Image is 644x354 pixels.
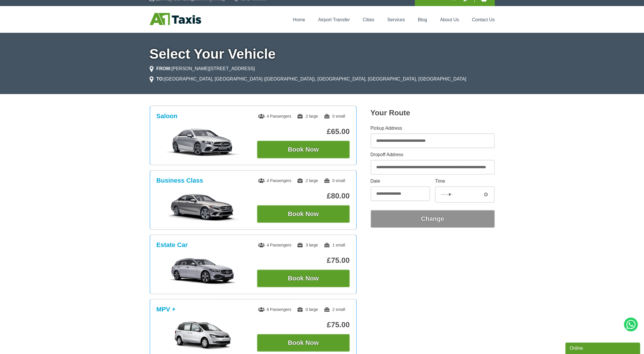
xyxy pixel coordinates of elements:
span: 3 large [297,243,318,247]
img: A1 Taxis St Albans LTD [150,13,201,25]
span: 4 Passengers [258,243,291,247]
span: 1 small [324,243,345,247]
a: Services [387,17,405,22]
a: Blog [418,17,427,22]
label: Time [435,179,494,183]
button: Book Now [257,269,350,287]
a: Contact Us [472,17,494,22]
p: £75.00 [257,320,350,329]
span: 4 Passengers [258,114,291,118]
button: Change [370,210,495,228]
a: Cities [363,17,374,22]
button: Book Now [257,334,350,352]
span: 6 Passengers [258,307,291,312]
label: Dropoff Address [370,152,495,157]
label: Pickup Address [370,126,495,131]
span: 2 large [297,178,318,183]
a: About Us [440,17,459,22]
h3: MPV + [156,306,176,313]
p: £75.00 [257,256,350,265]
li: [GEOGRAPHIC_DATA], [GEOGRAPHIC_DATA] ([GEOGRAPHIC_DATA]), [GEOGRAPHIC_DATA], [GEOGRAPHIC_DATA], [... [150,76,466,83]
h3: Business Class [156,177,203,184]
button: Book Now [257,141,350,158]
span: 0 small [324,178,345,183]
h3: Saloon [156,112,177,120]
strong: TO: [156,76,164,81]
li: [PERSON_NAME][STREET_ADDRESS] [150,65,255,72]
h3: Estate Car [156,241,188,249]
h2: Your Route [370,108,495,117]
a: Airport Transfer [318,17,350,22]
img: Estate Car [159,257,246,286]
img: Business Class [159,192,246,221]
span: 0 large [297,307,318,312]
img: Saloon [159,128,246,157]
p: £65.00 [257,127,350,136]
label: Date [370,179,430,183]
span: 2 small [324,307,345,312]
a: Home [293,17,305,22]
button: Book Now [257,205,350,223]
img: MPV + [159,321,246,350]
p: £80.00 [257,192,350,200]
h1: Select Your Vehicle [150,47,495,61]
strong: FROM: [156,66,171,71]
span: 2 large [297,114,318,118]
iframe: chat widget [565,341,641,354]
span: 0 small [324,114,345,118]
span: 4 Passengers [258,178,291,183]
